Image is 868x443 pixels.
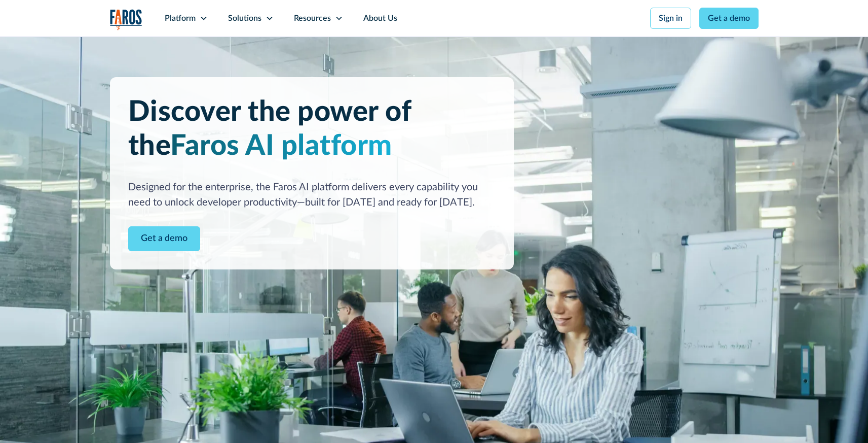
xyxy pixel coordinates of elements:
a: home [110,9,142,30]
a: Get a demo [699,8,759,29]
span: Faros AI platform [170,132,392,160]
a: Sign in [650,8,691,29]
div: Designed for the enterprise, the Faros AI platform delivers every capability you need to unlock d... [128,180,496,210]
h1: Discover the power of the [128,95,496,163]
div: Resources [294,12,331,24]
img: Logo of the analytics and reporting company Faros. [110,9,142,30]
a: Contact Modal [128,226,200,251]
div: Solutions [228,12,261,24]
div: Platform [165,12,196,24]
